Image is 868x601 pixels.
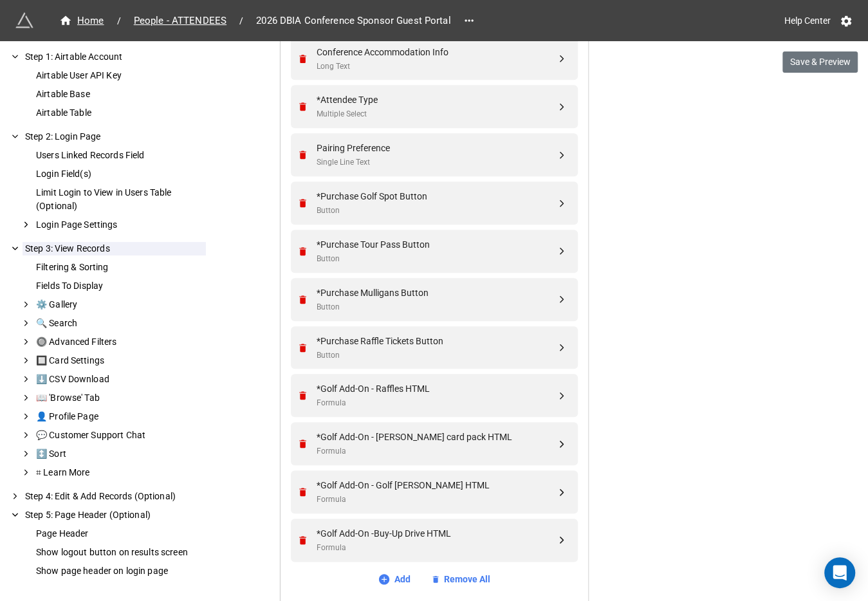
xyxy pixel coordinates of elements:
a: Remove [297,294,312,305]
div: Limit Login to View in Users Table (Optional) [33,186,206,213]
img: miniextensions-icon.73ae0678.png [15,12,33,30]
div: Users Linked Records Field [33,149,206,162]
div: Step 2: Login Page [23,130,206,143]
div: ⬇️ CSV Download [33,373,206,386]
div: Button [317,349,556,362]
div: *Attendee Type [317,93,556,107]
a: Help Center [775,9,840,32]
div: *Golf Add-On - Raffles HTML [317,382,556,396]
a: Remove [297,53,312,64]
div: Multiple Select [317,108,556,120]
a: Remove [297,438,312,449]
button: Save & Preview [782,51,858,73]
div: Pairing Preference [317,141,556,155]
div: Formula [317,445,556,458]
div: Show page header on login page [33,564,206,578]
div: Open Intercom Messenger [824,557,855,588]
span: 2026 DBIA Conference Sponsor Guest Portal [248,14,458,28]
div: Home [59,14,104,28]
div: Filtering & Sorting [33,261,206,274]
div: ↕️ Sort [33,447,206,461]
div: *Purchase Mulligans Button [317,286,556,300]
a: Remove [297,342,312,353]
a: Remove [297,198,312,208]
a: Remove [297,535,312,546]
div: Step 3: View Records [23,242,206,255]
a: Remove All [431,572,490,586]
div: *Golf Add-On - Golf [PERSON_NAME] HTML [317,478,556,492]
div: 💬 Customer Support Chat [33,429,206,442]
div: Button [317,253,556,265]
li: / [117,14,121,28]
span: People - ATTENDEES [126,14,234,28]
div: *Purchase Golf Spot Button [317,189,556,203]
div: *Golf Add-On - [PERSON_NAME] card pack HTML [317,430,556,444]
div: Step 5: Page Header (Optional) [23,508,206,522]
div: *Golf Add-On -Buy-Up Drive HTML [317,526,556,541]
div: 👤 Profile Page [33,410,206,423]
div: Airtable User API Key [33,69,206,82]
div: Login Field(s) [33,167,206,181]
div: Airtable Base [33,88,206,101]
div: Formula [317,542,556,554]
div: ⚙️ Gallery [33,298,206,311]
div: Formula [317,397,556,409]
div: Show logout button on results screen [33,546,206,559]
div: 🔘 Advanced Filters [33,335,206,349]
a: Home [51,13,112,28]
a: Remove [297,246,312,257]
div: Airtable Table [33,106,206,120]
div: Fields To Display [33,279,206,293]
a: Remove [297,149,312,160]
div: 🔍 Search [33,317,206,330]
div: 📖 'Browse' Tab [33,391,206,405]
div: ⌗ Learn More [33,466,206,479]
div: 🔲 Card Settings [33,354,206,367]
nav: breadcrumb [51,13,459,28]
div: *Purchase Tour Pass Button [317,237,556,252]
div: Page Header [33,527,206,541]
div: *Purchase Raffle Tickets Button [317,334,556,348]
div: Button [317,301,556,313]
a: Remove [297,390,312,401]
div: Button [317,205,556,217]
div: Long Text [317,60,556,73]
div: Single Line Text [317,156,556,169]
a: People - ATTENDEES [126,13,234,28]
a: Remove [297,486,312,497]
div: Login Page Settings [33,218,206,232]
li: / [239,14,243,28]
div: Formula [317,494,556,506]
a: Add [378,572,411,586]
a: Remove [297,101,312,112]
div: Conference Accommodation Info [317,45,556,59]
div: Step 4: Edit & Add Records (Optional) [23,490,206,503]
div: Step 1: Airtable Account [23,50,206,64]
